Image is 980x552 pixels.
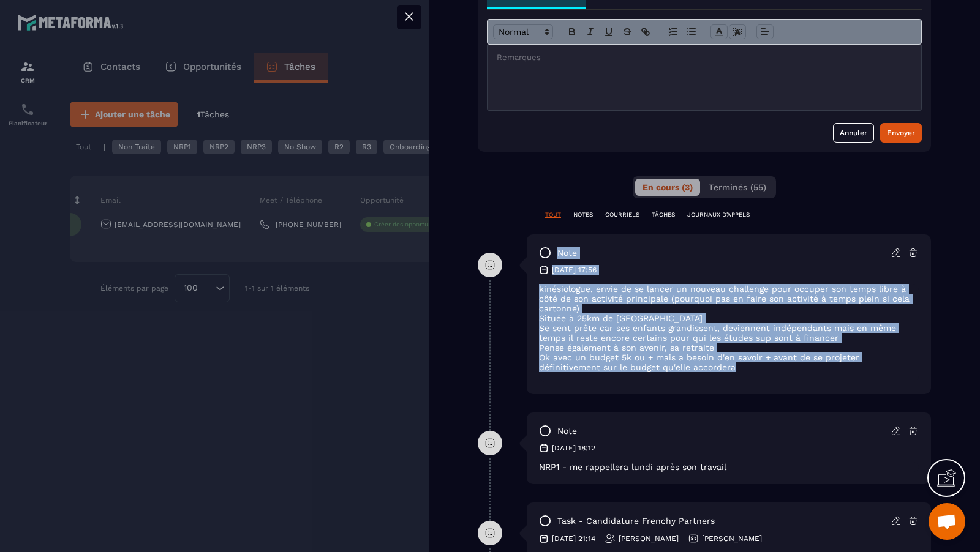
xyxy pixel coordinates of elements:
[557,515,715,527] p: task - Candidature Frenchy Partners
[552,534,595,543] p: [DATE] 21:14
[539,323,919,343] p: Se sent prête car ses enfants grandissent, deviennent indépendants mais en même temps il reste en...
[557,247,577,259] p: note
[552,443,595,453] p: [DATE] 18:12
[573,211,593,219] p: NOTES
[539,352,919,372] p: Ok avec un budget 5k ou + mais a besoin d'en savoir + avant de se projeter définitivement sur le ...
[605,211,639,219] p: COURRIELS
[702,534,762,543] p: [PERSON_NAME]
[539,284,919,313] p: kinésiologue, envie de se lancer un nouveau challenge pour occuper son temps libre à côté de son ...
[880,123,922,143] button: Envoyer
[687,211,750,219] p: JOURNAUX D'APPELS
[539,313,919,323] p: Située à 25km de [GEOGRAPHIC_DATA]
[643,182,693,192] span: En cours (3)
[539,462,919,472] p: NRP1 - me rappellera lundi après son travail
[545,211,561,219] p: TOUT
[929,503,965,540] div: Ouvrir le chat
[652,211,675,219] p: TÂCHES
[557,425,577,437] p: note
[701,179,774,196] button: Terminés (55)
[709,182,766,192] span: Terminés (55)
[833,123,874,143] button: Annuler
[539,343,919,352] p: Pense également à son avenir, sa retraite
[887,127,915,139] div: Envoyer
[619,534,679,543] p: [PERSON_NAME]
[552,265,597,275] p: [DATE] 17:56
[635,179,700,196] button: En cours (3)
